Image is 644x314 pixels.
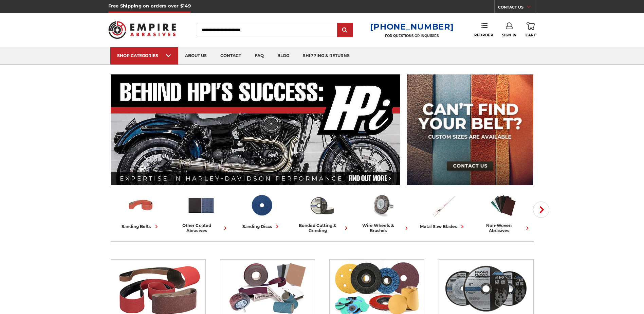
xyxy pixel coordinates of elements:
[111,74,400,185] img: Banner for an interview featuring Horsepower Inc who makes Harley performance upgrades featured o...
[295,191,350,233] a: bonded cutting & grinding
[242,223,281,230] div: sanding discs
[295,223,350,233] div: bonded cutting & grinding
[214,47,248,65] a: contact
[370,22,454,32] a: [PHONE_NUMBER]
[355,223,410,233] div: wire wheels & brushes
[174,223,229,233] div: other coated abrasives
[420,223,466,230] div: metal saw blades
[489,191,517,220] img: Non-woven Abrasives
[429,191,457,220] img: Metal Saw Blades
[338,23,352,37] input: Submit
[474,33,493,37] span: Reorder
[247,191,276,220] img: Sanding Discs
[474,22,493,37] a: Reorder
[355,191,410,233] a: wire wheels & brushes
[502,33,517,37] span: Sign In
[416,191,471,230] a: metal saw blades
[526,22,536,37] a: Cart
[370,34,454,38] p: FOR QUESTIONS OR INQUIRIES
[127,191,155,220] img: Sanding Belts
[271,47,296,65] a: blog
[498,3,536,13] a: CONTACT US
[187,191,215,220] img: Other Coated Abrasives
[407,74,533,185] img: promo banner for custom belts.
[113,191,168,230] a: sanding belts
[308,191,336,220] img: Bonded Cutting & Grinding
[117,53,171,58] div: SHOP CATEGORIES
[174,191,229,233] a: other coated abrasives
[108,17,176,43] img: Empire Abrasives
[533,202,549,218] button: Next
[178,47,214,65] a: about us
[248,47,271,65] a: faq
[122,223,160,230] div: sanding belts
[296,47,356,65] a: shipping & returns
[234,191,289,230] a: sanding discs
[526,33,536,37] span: Cart
[476,223,531,233] div: non-woven abrasives
[476,191,531,233] a: non-woven abrasives
[368,191,397,220] img: Wire Wheels & Brushes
